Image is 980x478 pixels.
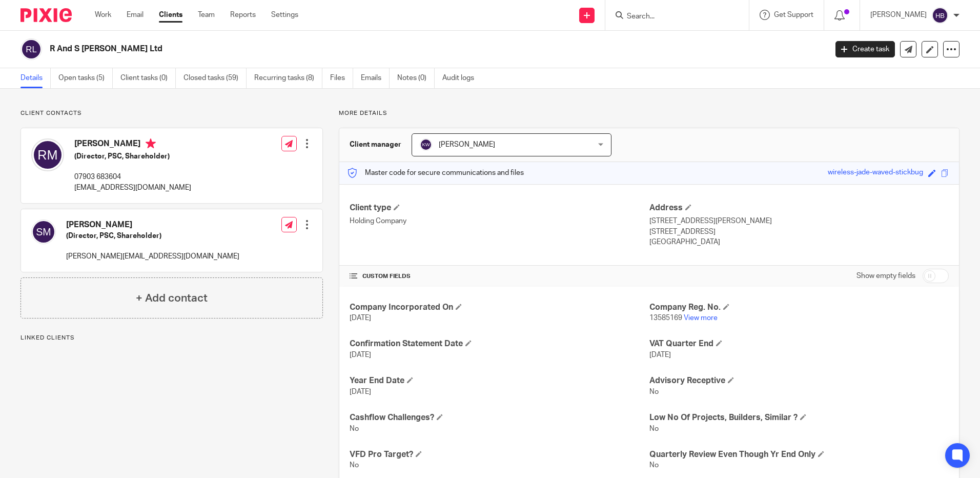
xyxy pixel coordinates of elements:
[835,41,895,57] a: Create task
[74,138,191,151] h4: [PERSON_NAME]
[21,334,323,342] p: Linked clients
[339,109,959,117] p: More details
[230,10,256,20] a: Reports
[649,375,949,386] h4: Advisory Receptive
[136,290,208,306] h4: + Add contact
[350,449,649,460] h4: VFD Pro Target?
[330,68,353,88] a: Files
[198,10,215,20] a: Team
[649,203,949,213] h4: Address
[50,44,666,54] h2: R And S [PERSON_NAME] Ltd
[350,314,371,322] span: [DATE]
[649,449,949,460] h4: Quarterly Review Even Though Yr End Only
[870,10,927,20] p: [PERSON_NAME]
[649,314,682,322] span: 13585169
[74,172,191,182] p: 07903 683604
[856,271,915,281] label: Show empty fields
[774,11,813,18] span: Get Support
[31,220,56,244] img: svg%3E
[347,168,524,178] p: Master code for secure communications and files
[649,388,659,395] span: No
[350,388,371,395] span: [DATE]
[350,140,401,150] h3: Client manager
[649,216,949,226] p: [STREET_ADDRESS][PERSON_NAME]
[21,68,51,88] a: Details
[649,462,659,469] span: No
[442,68,482,88] a: Audit logs
[350,425,359,432] span: No
[350,203,649,213] h4: Client type
[58,68,113,88] a: Open tasks (5)
[21,38,42,60] img: svg%3E
[350,412,649,423] h4: Cashflow Challenges?
[649,412,949,423] h4: Low No Of Projects, Builders, Similar ?
[66,251,239,262] p: [PERSON_NAME][EMAIL_ADDRESS][DOMAIN_NAME]
[397,68,435,88] a: Notes (0)
[684,314,718,322] a: View more
[74,151,191,162] h5: (Director, PSC, Shareholder)
[649,351,671,358] span: [DATE]
[649,425,659,432] span: No
[350,216,649,226] p: Holding Company
[350,462,359,469] span: No
[66,231,239,241] h5: (Director, PSC, Shareholder)
[649,338,949,349] h4: VAT Quarter End
[120,68,176,88] a: Client tasks (0)
[420,138,432,151] img: svg%3E
[127,10,144,20] a: Email
[649,302,949,313] h4: Company Reg. No.
[350,375,649,386] h4: Year End Date
[271,10,298,20] a: Settings
[95,10,111,20] a: Work
[159,10,182,20] a: Clients
[66,220,239,230] h4: [PERSON_NAME]
[21,8,72,22] img: Pixie
[649,237,949,247] p: [GEOGRAPHIC_DATA]
[626,12,718,22] input: Search
[350,351,371,358] span: [DATE]
[828,167,923,179] div: wireless-jade-waved-stickbug
[146,138,156,149] i: Primary
[649,227,949,237] p: [STREET_ADDRESS]
[31,138,64,171] img: svg%3E
[361,68,390,88] a: Emails
[350,338,649,349] h4: Confirmation Statement Date
[350,302,649,313] h4: Company Incorporated On
[254,68,322,88] a: Recurring tasks (8)
[350,272,649,281] h4: CUSTOM FIELDS
[21,109,323,117] p: Client contacts
[74,183,191,193] p: [EMAIL_ADDRESS][DOMAIN_NAME]
[932,7,948,24] img: svg%3E
[439,141,495,148] span: [PERSON_NAME]
[183,68,247,88] a: Closed tasks (59)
